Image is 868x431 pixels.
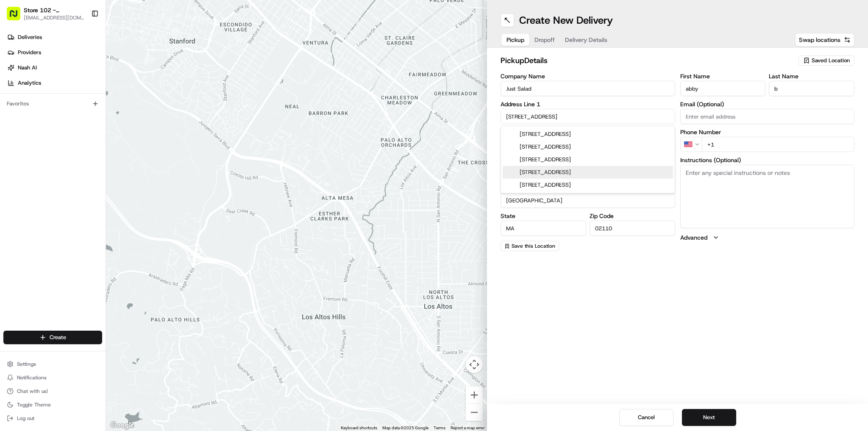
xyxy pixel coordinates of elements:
[17,388,48,395] span: Chat with us!
[60,143,103,150] a: Powered byPylon
[501,101,675,107] label: Address Line 1
[382,425,428,430] span: Map data ©2025 Google
[680,109,855,124] input: Enter email address
[503,141,673,153] div: [STREET_ADDRESS]
[3,412,102,424] button: Log out
[72,124,78,130] div: 💻
[84,144,103,150] span: Pylon
[702,137,855,152] input: Enter phone number
[17,401,51,408] span: Toggle Theme
[3,61,106,75] a: Nash AI
[3,372,102,384] button: Notifications
[466,387,483,403] button: Zoom in
[590,221,675,236] input: Enter zip code
[108,420,136,431] a: Open this area in Google Maps (opens a new window)
[501,55,793,66] h2: pickup Details
[341,425,377,431] button: Keyboard shortcuts
[680,81,766,96] input: Enter first name
[565,36,607,44] span: Delivery Details
[799,36,840,44] span: Swap locations
[451,425,484,430] a: Report a map error
[24,14,84,21] button: [EMAIL_ADDRESS][DOMAIN_NAME]
[18,64,37,72] span: Nash AI
[501,193,675,208] input: Enter country
[3,358,102,370] button: Settings
[503,179,673,191] div: [STREET_ADDRESS]
[501,73,675,79] label: Company Name
[682,409,736,426] button: Next
[3,97,102,111] div: Favorites
[769,81,854,96] input: Enter last name
[503,128,673,141] div: [STREET_ADDRESS]
[466,356,483,373] button: Map camera controls
[503,153,673,166] div: [STREET_ADDRESS]
[3,3,88,24] button: Store 102 - [GEOGRAPHIC_DATA] (Just Salad)[EMAIL_ADDRESS][DOMAIN_NAME]
[17,374,47,381] span: Notifications
[501,221,586,236] input: Enter state
[8,34,154,47] p: Welcome 👋
[680,101,855,107] label: Email (Optional)
[506,36,524,44] span: Pickup
[17,361,36,367] span: Settings
[3,385,102,397] button: Chat with us!
[8,81,24,96] img: 1736555255976-a54dd68f-1ca7-489b-9aae-adbdc363a1c4
[29,81,139,89] div: Start new chat
[501,109,675,124] input: Enter address
[18,33,42,41] span: Deliveries
[519,14,613,27] h1: Create New Delivery
[17,415,34,422] span: Log out
[501,81,675,96] input: Enter company name
[466,404,483,421] button: Zoom out
[29,89,107,96] div: We're available if you need us!
[108,420,136,431] img: Google
[680,129,855,135] label: Phone Number
[795,33,854,47] button: Swap locations
[3,399,102,411] button: Toggle Theme
[5,119,68,135] a: 📗Knowledge Base
[144,83,154,94] button: Start new chat
[812,57,850,64] span: Saved Location
[3,46,106,59] a: Providers
[8,124,15,130] div: 📗
[18,79,41,87] span: Analytics
[501,213,586,219] label: State
[501,241,559,251] button: Save this Location
[3,331,102,344] button: Create
[512,243,555,249] span: Save this Location
[680,157,855,163] label: Instructions (Optional)
[3,30,106,44] a: Deliveries
[798,55,854,66] button: Saved Location
[619,409,673,426] button: Cancel
[434,425,445,430] a: Terms (opens in new tab)
[3,76,106,90] a: Analytics
[503,166,673,179] div: [STREET_ADDRESS]
[590,213,675,219] label: Zip Code
[534,36,555,44] span: Dropoff
[50,334,66,341] span: Create
[22,55,140,64] input: Clear
[80,123,136,131] span: API Documentation
[680,233,855,242] button: Advanced
[769,73,854,79] label: Last Name
[18,49,41,56] span: Providers
[680,73,766,79] label: First Name
[24,6,84,14] button: Store 102 - [GEOGRAPHIC_DATA] (Just Salad)
[17,123,65,131] span: Knowledge Base
[68,119,139,135] a: 💻API Documentation
[501,126,675,193] div: Suggestions
[8,8,25,25] img: Nash
[680,233,707,242] label: Advanced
